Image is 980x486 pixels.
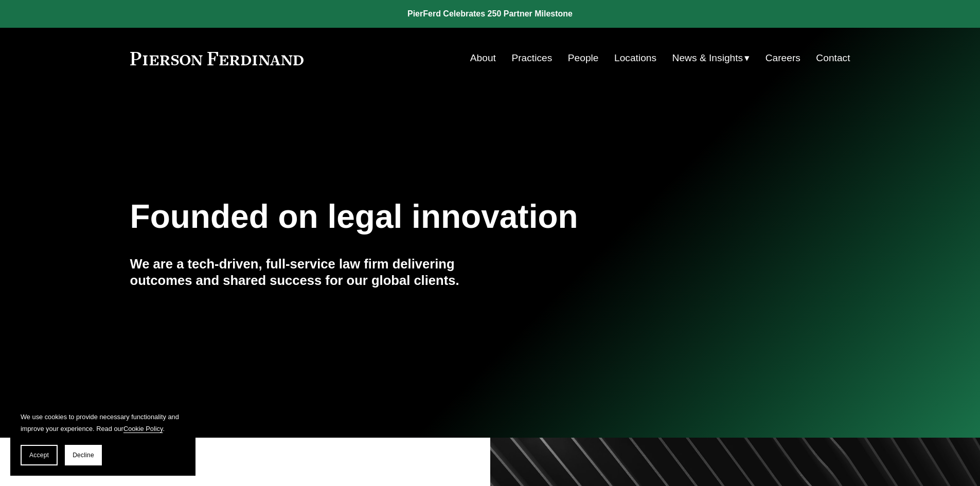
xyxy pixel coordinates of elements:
[130,256,490,289] h4: We are a tech-driven, full-service law firm delivering outcomes and shared success for our global...
[511,48,552,68] a: Practices
[10,401,195,476] section: Cookie banner
[21,411,185,435] p: We use cookies to provide necessary functionality and improve your experience. Read our .
[130,198,730,236] h1: Founded on legal innovation
[672,49,743,67] span: News & Insights
[672,48,750,68] a: folder dropdown
[568,48,599,68] a: People
[123,425,163,433] a: Cookie Policy
[470,48,496,68] a: About
[73,452,94,459] span: Decline
[614,48,656,68] a: Locations
[765,48,800,68] a: Careers
[816,48,850,68] a: Contact
[65,445,102,465] button: Decline
[21,445,58,465] button: Accept
[29,452,49,459] span: Accept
